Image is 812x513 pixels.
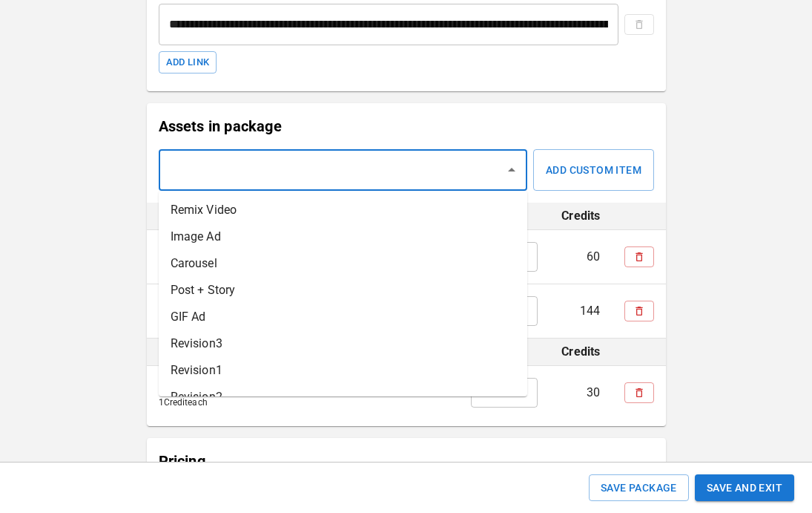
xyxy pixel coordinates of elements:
button: Add Custom Item [533,149,653,191]
li: Carousel [159,250,527,277]
p: 1 Credit each [159,398,448,407]
table: simple table [147,203,666,420]
li: Remix Video [159,197,527,223]
li: Post + Story [159,277,527,304]
td: 30 [549,366,612,420]
button: Close [501,160,522,180]
button: Save and Exit [695,474,794,502]
th: Credits [549,339,612,366]
td: 60 [549,230,612,284]
td: 144 [549,284,612,339]
button: Save Package [589,474,689,502]
th: Creative assets [147,203,460,230]
button: Add Link [159,51,217,74]
li: GIF Ad [159,304,527,330]
li: Revision1 [159,357,527,384]
li: Image Ad [159,223,527,250]
p: Pricing [159,450,654,472]
th: Credits [549,203,612,230]
p: Assets in package [159,115,654,137]
li: Revision2 [159,384,527,411]
li: Revision3 [159,330,527,357]
th: Execution assets [147,339,460,366]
